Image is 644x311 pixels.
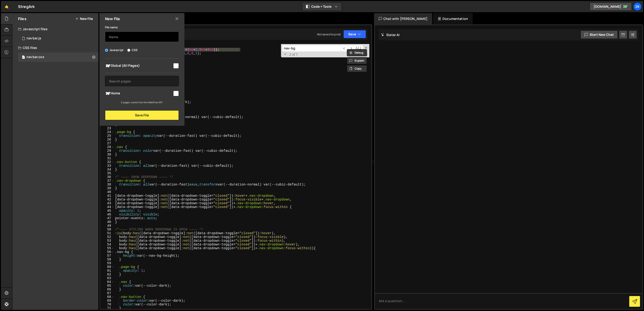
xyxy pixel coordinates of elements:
div: 43 [100,201,114,205]
div: 64 [100,280,114,284]
h2: Files [18,16,26,21]
div: 54 [100,243,114,246]
div: 36 [100,175,114,179]
button: Code + Tools [302,2,342,11]
div: 61 [100,269,114,273]
div: 39 [100,186,114,190]
div: Not saved to prod [317,32,341,36]
div: 51 [100,231,114,235]
div: 50 [100,228,114,231]
span: Toggle Replace mode [283,52,288,56]
div: 67 [100,291,114,295]
a: 🤙 [1,1,12,12]
div: 31 [100,156,114,160]
button: Start new chat [580,30,618,39]
div: 23 [100,126,114,130]
div: 28 [100,145,114,149]
div: 30 [100,153,114,156]
span: Global (All Pages) [105,63,172,69]
div: 47 [100,216,114,220]
div: 41 [100,194,114,198]
div: 40 [100,190,114,194]
input: Javascript [105,49,108,52]
div: 27 [100,141,114,145]
label: CSS [127,48,138,52]
div: 56 [100,250,114,254]
h2: Slater AI [381,33,400,37]
div: 62 [100,273,114,276]
small: 2 pages come from the Webflow API [121,101,163,104]
div: 52 [100,235,114,239]
div: 69 [100,299,114,303]
span: CaseSensitive Search [354,52,359,57]
span: ​ [348,45,354,52]
div: 58 [100,258,114,261]
div: 35 [100,171,114,175]
span: Home [105,91,172,96]
button: Save File [105,110,179,120]
input: CSS [127,49,130,52]
div: 34 [100,168,114,171]
button: Debug [347,49,367,56]
div: 16690/45597.js [18,34,98,43]
div: 55 [100,246,114,250]
span: RegExp Search [349,52,354,57]
div: 16690/45596.css [18,52,98,62]
h2: New File [105,16,120,21]
div: Javascript files [12,24,98,34]
div: 32 [100,160,114,164]
div: 49 [100,224,114,228]
div: 29 [100,149,114,153]
div: 33 [100,164,114,168]
div: 48 [100,220,114,224]
input: Search pages [105,76,179,86]
div: 25 [100,134,114,138]
div: 42 [100,198,114,201]
span: Alt-Enter [354,45,363,52]
div: 53 [100,239,114,243]
div: 63 [100,276,114,280]
div: 24 [100,130,114,134]
div: 57 [100,254,114,258]
div: 26 [100,138,114,141]
button: New File [75,17,93,21]
a: 29 [633,2,642,11]
div: 37 [100,179,114,183]
div: navbar.css [26,55,44,59]
span: Search In Selection [365,52,368,57]
div: 60 [100,265,114,269]
div: 68 [100,295,114,299]
div: 66 [100,288,114,291]
button: Explain [347,57,367,64]
div: 65 [100,284,114,288]
span: 1 [22,56,25,59]
div: 46 [100,213,114,216]
div: CSS files [12,43,98,52]
div: 44 [100,205,114,209]
label: File name [105,25,118,30]
div: navbar.js [26,36,41,41]
div: Chat with [PERSON_NAME] [374,13,432,24]
span: Whole Word Search [359,52,364,57]
input: Search for [282,45,341,52]
div: 70 [100,303,114,306]
div: 38 [100,183,114,186]
div: Documentation [433,13,473,24]
a: [DOMAIN_NAME] [590,2,632,11]
div: 59 [100,261,114,265]
span: ​ [341,45,348,52]
span: 2 of 7 [288,53,300,56]
div: 45 [100,209,114,213]
div: StregArk [18,4,35,9]
button: Save [343,30,366,38]
button: Copy [347,65,367,72]
div: 71 [100,306,114,310]
input: Name [105,32,179,42]
label: Javascript [105,48,124,52]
